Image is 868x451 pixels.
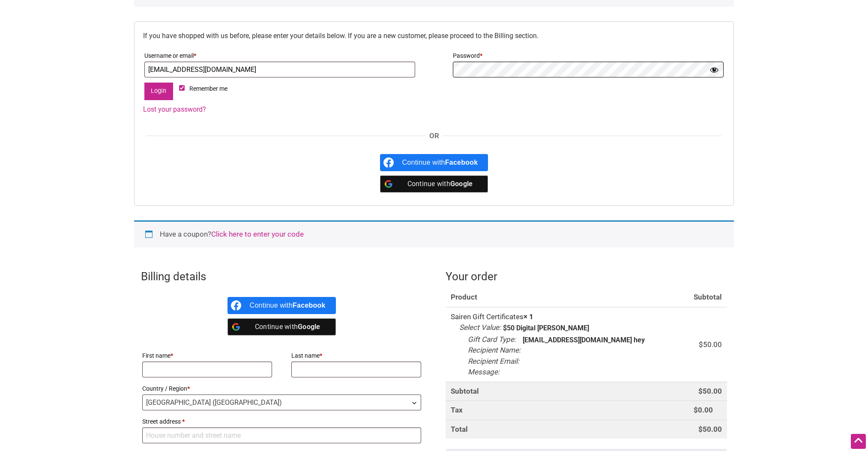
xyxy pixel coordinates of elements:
[459,322,501,333] dt: Select Value:
[688,288,727,307] th: Subtotal
[446,420,688,439] th: Total
[634,337,645,344] p: hey
[468,345,521,356] dt: Recipient Name:
[144,50,415,62] label: Username or email
[143,30,725,42] p: If you have shopped with us before, please enter your details below. If you are a new customer, p...
[709,65,719,74] button: Hide password
[468,334,516,345] dt: Gift Card Type:
[698,425,703,433] span: $
[189,85,227,92] span: Remember me
[142,350,272,362] label: First name
[142,415,421,427] label: Street address
[699,340,722,349] bdi: 50.00
[380,175,488,193] a: Continue with <b>Google</b>
[446,382,688,401] th: Subtotal
[516,325,536,332] p: Digital
[142,383,421,395] label: Country / Region
[142,427,421,443] input: House number and street name
[250,297,326,314] div: Continue with
[380,154,488,171] a: Continue with <b>Facebook</b>
[227,318,336,335] a: Continue with <b>Google</b>
[698,387,703,395] span: $
[524,312,533,321] strong: × 1
[141,269,422,284] h3: Billing details
[402,154,478,171] div: Continue with
[851,434,866,449] div: Scroll Back to Top
[293,302,326,309] b: Facebook
[446,401,688,420] th: Tax
[144,83,173,100] button: Login
[143,131,725,142] div: OR
[468,356,519,367] dt: Recipient Email:
[699,340,703,349] span: $
[694,406,698,414] span: $
[179,85,185,91] input: Remember me
[446,288,688,307] th: Product
[298,323,320,331] b: Google
[468,367,500,378] dt: Message:
[537,325,589,332] p: [PERSON_NAME]
[142,395,421,410] span: Country / Region
[446,307,688,382] td: Sairen Gift Certificates
[445,159,478,166] b: Facebook
[694,406,713,414] bdi: 0.00
[450,180,473,188] b: Google
[134,220,734,247] div: Have a coupon?
[698,425,722,433] bdi: 50.00
[698,387,722,395] bdi: 50.00
[503,325,515,332] p: $50
[402,175,478,193] div: Continue with
[250,318,326,335] div: Continue with
[453,50,724,62] label: Password
[227,297,336,314] a: Continue with <b>Facebook</b>
[143,395,421,410] span: United States (US)
[211,230,304,238] a: Enter your coupon code
[446,269,727,284] h3: Your order
[291,350,421,362] label: Last name
[523,337,632,344] p: [EMAIL_ADDRESS][DOMAIN_NAME]
[143,105,206,113] a: Lost your password?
